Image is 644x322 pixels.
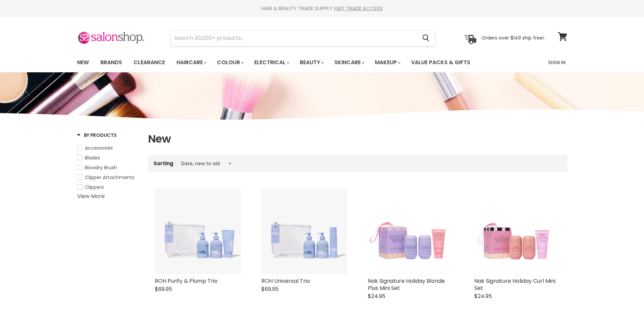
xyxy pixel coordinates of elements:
[368,292,385,300] span: $24.95
[69,53,576,72] nav: Main
[417,30,435,46] button: Search
[212,55,248,70] a: Colour
[171,55,211,70] a: Haircare
[368,277,445,292] a: Nak Signature Holiday Blonde Plus Mini Set
[171,30,417,46] input: Search
[261,285,279,293] span: $69.95
[295,55,328,70] a: Beauty
[261,277,310,285] a: ROH Universal Trio
[72,53,510,72] ul: Main menu
[155,285,172,293] span: $69.95
[69,5,576,12] div: HAIR & BEAUTY TRADE SUPPLY |
[406,55,475,70] a: Value Packs & Gifts
[370,55,405,70] a: Makeup
[95,55,127,70] a: Brands
[474,277,555,292] a: Nak Signature Holiday Curl Mini Set
[128,55,170,70] a: Clearance
[155,277,218,285] a: ROH Purify & Plump Trio
[335,5,383,12] a: GET TRADE ACCESS
[329,55,368,70] a: Skincare
[170,30,435,46] form: Product
[610,290,637,315] iframe: Gorgias live chat messenger
[481,35,544,41] p: Orders over $149 ship free!
[72,55,94,70] a: New
[474,292,492,300] span: $24.95
[544,55,570,70] a: Sign In
[249,55,293,70] a: Electrical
